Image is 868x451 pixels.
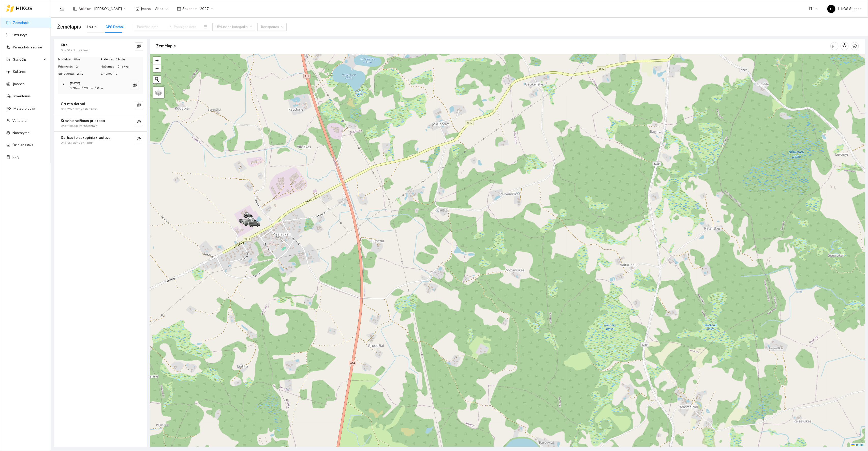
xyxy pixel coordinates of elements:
span: Įmonė : [141,6,152,11]
a: Ūkio analitika [12,143,34,147]
a: Zoom in [153,57,161,64]
span: eye-invisible [137,137,141,141]
a: Kultūros [13,70,26,74]
button: eye-invisible [135,135,143,143]
a: Layers [153,87,164,98]
span: 0ha / 25.16km / 14h 54min [61,107,98,112]
span: 2.1L [77,71,100,76]
a: Nustatymai [12,131,30,135]
span: − [155,65,159,71]
span: Arvydas Paukštys [94,5,126,12]
span: 0 [115,71,143,76]
button: eye-invisible [135,118,143,126]
a: Zoom out [153,64,161,72]
span: eye-invisible [137,44,141,49]
span: Sezonas : [182,6,197,11]
span: to [168,25,172,29]
span: Visos [155,5,168,12]
strong: Kita [61,43,67,47]
span: Praleista [101,57,116,62]
span: eye-invisible [137,103,141,108]
span: swap-right [168,25,172,29]
div: GPS Darbai [106,24,124,30]
span: / [82,86,83,90]
a: Vartotojai [12,118,27,123]
input: Pradžios data [137,24,166,30]
span: Žmonės [101,71,115,76]
span: 2 [76,64,100,69]
span: eye-invisible [137,120,141,125]
span: 0 ha / val. [117,64,143,69]
span: 0.78km [70,86,80,90]
span: H [830,5,833,13]
button: menu-fold [57,4,67,14]
span: calendar [177,7,181,11]
a: Užduotys [12,33,27,37]
span: Sandėlis [13,54,42,64]
span: + [155,57,159,64]
span: Aplinka : [79,6,91,11]
div: [DATE]0.78km/29min/0 haeye-invisible [58,78,143,94]
span: Našumas [101,64,117,69]
a: PPIS [12,155,20,159]
a: Žemėlapis [13,21,30,25]
a: Leaflet [851,443,864,447]
span: shop [136,7,140,11]
strong: Grunto darbai [61,102,85,106]
span: right [62,82,65,85]
button: Initiate a new search [153,76,161,83]
span: 29min [84,86,93,90]
button: eye-invisible [135,101,143,109]
div: Darbas teleskopiniu krautuvu0ha / 2.76km / 6h 11mineye-invisible [54,132,147,148]
span: Nudirbta [58,57,74,62]
strong: Krovinio vežimas priekaba [61,119,105,123]
span: 0ha / 2.76km / 6h 11min [61,140,94,145]
button: eye-invisible [135,42,143,50]
span: 0 ha [74,57,100,62]
span: 0ha / 186.08km / 9h 56min [61,124,97,128]
span: HIKOS Support [827,7,862,11]
a: Inventorius [13,94,31,98]
span: layout [73,7,77,11]
span: 0 ha [97,86,103,90]
input: Pabaigos data [174,24,203,30]
div: Laukai [87,24,97,30]
div: Krovinio vežimas priekaba0ha / 186.08km / 9h 56mineye-invisible [54,115,147,131]
strong: Darbas teleskopiniu krautuvu [61,136,110,140]
div: Kita0ha / 0.78km / 29mineye-invisible [54,39,147,56]
span: 0ha / 0.78km / 29min [61,48,90,53]
button: eye-invisible [131,81,139,89]
span: Žemėlapis [57,23,81,31]
a: Meteorologija [13,106,35,110]
a: Panaudoti resursai [13,45,42,49]
span: 2027 [200,5,213,12]
div: Grunto darbai0ha / 25.16km / 14h 54mineye-invisible [54,98,147,115]
span: Priemonės [58,64,76,69]
span: menu-fold [60,6,64,11]
span: 29min [116,57,143,62]
button: column-width [830,42,838,50]
div: Žemėlapis [156,39,830,53]
span: column-width [831,44,838,48]
span: LT [809,5,817,12]
span: / [95,86,96,90]
span: eye-invisible [133,83,137,88]
span: Sunaudota [58,71,77,76]
a: Įmonės [13,82,25,86]
strong: [DATE] [70,82,80,85]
